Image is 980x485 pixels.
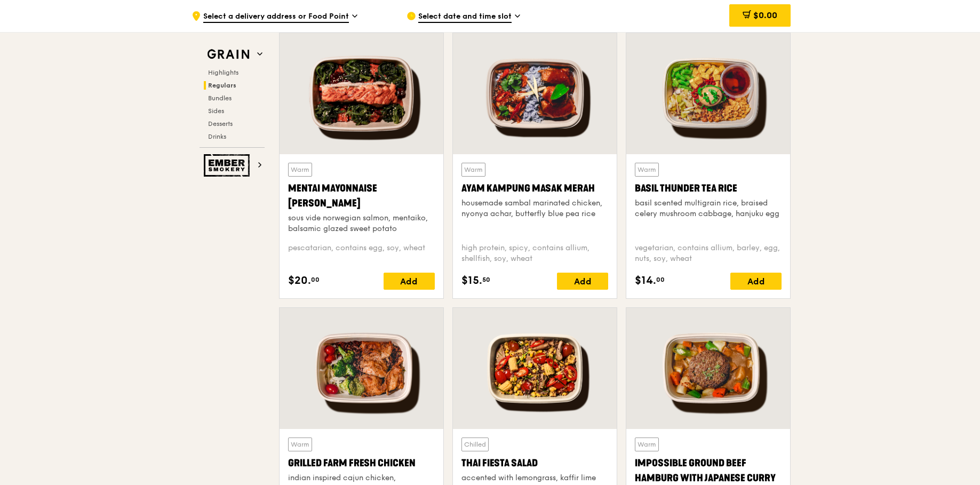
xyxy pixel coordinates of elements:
div: Basil Thunder Tea Rice [635,181,782,196]
span: Select a delivery address or Food Point [203,11,349,23]
span: $14. [635,273,656,289]
span: Regulars [208,82,236,89]
div: Add [384,273,435,290]
div: Thai Fiesta Salad [461,456,608,471]
div: Add [557,273,608,290]
div: Warm [288,438,312,451]
img: Grain web logo [204,45,253,64]
div: high protein, spicy, contains allium, shellfish, soy, wheat [461,243,608,264]
span: $15. [461,273,482,289]
div: Chilled [461,438,489,451]
div: Warm [288,163,312,177]
div: Ayam Kampung Masak Merah [461,181,608,196]
div: basil scented multigrain rice, braised celery mushroom cabbage, hanjuku egg [635,198,782,219]
div: sous vide norwegian salmon, mentaiko, balsamic glazed sweet potato [288,213,435,234]
span: Select date and time slot [418,11,512,23]
span: Drinks [208,133,226,140]
span: Desserts [208,120,233,128]
div: Warm [635,438,659,451]
div: Warm [635,163,659,177]
div: Mentai Mayonnaise [PERSON_NAME] [288,181,435,211]
span: $0.00 [753,10,777,20]
span: Sides [208,107,224,115]
span: Bundles [208,94,232,102]
div: Grilled Farm Fresh Chicken [288,456,435,471]
img: Ember Smokery web logo [204,154,253,177]
div: housemade sambal marinated chicken, nyonya achar, butterfly blue pea rice [461,198,608,219]
div: vegetarian, contains allium, barley, egg, nuts, soy, wheat [635,243,782,264]
span: 00 [656,275,665,284]
span: Highlights [208,69,238,76]
div: Add [730,273,782,290]
span: 00 [311,275,320,284]
span: 50 [482,275,490,284]
span: $20. [288,273,311,289]
div: pescatarian, contains egg, soy, wheat [288,243,435,264]
div: Warm [461,163,485,177]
